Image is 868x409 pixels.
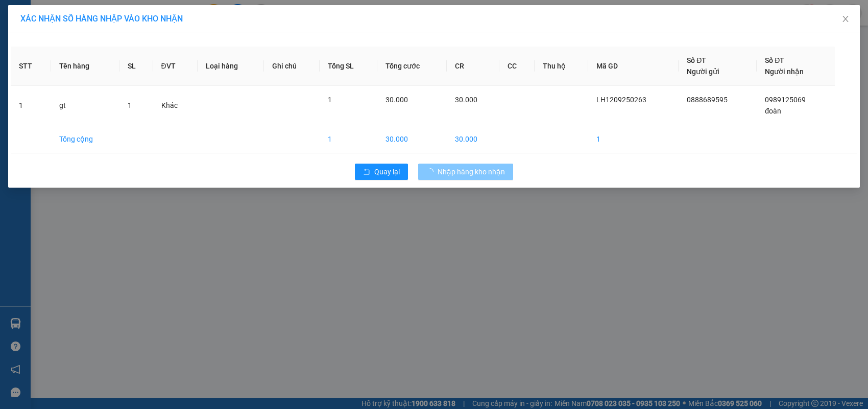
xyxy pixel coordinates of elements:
[320,125,377,153] td: 1
[535,47,588,86] th: Thu hộ
[96,69,157,79] span: DT1209250276
[596,96,646,104] span: LH1209250263
[374,166,400,177] span: Quay lại
[264,47,320,86] th: Ghi chú
[831,5,860,34] button: Close
[418,164,513,180] button: Nhập hàng kho nhận
[4,36,6,88] img: logo
[7,44,95,80] span: Chuyển phát nhanh: [GEOGRAPHIC_DATA] - [GEOGRAPHIC_DATA]
[20,14,183,24] span: XÁC NHẬN SỐ HÀNG NHẬP VÀO KHO NHẬN
[499,47,534,86] th: CC
[447,47,500,86] th: CR
[438,166,505,177] span: Nhập hàng kho nhận
[385,96,408,104] span: 30.000
[687,67,719,76] span: Người gửi
[377,125,446,153] td: 30.000
[588,47,679,86] th: Mã GD
[51,47,119,86] th: Tên hàng
[153,86,198,125] td: Khác
[426,168,438,175] span: loading
[328,96,332,104] span: 1
[765,107,781,115] span: đoàn
[9,8,92,41] strong: CÔNG TY TNHH DỊCH VỤ DU LỊCH THỜI ĐẠI
[765,56,784,64] span: Số ĐT
[355,164,408,180] button: rollbackQuay lại
[765,96,806,104] span: 0989125069
[588,125,679,153] td: 1
[363,168,370,176] span: rollback
[447,125,500,153] td: 30.000
[11,47,51,86] th: STT
[320,47,377,86] th: Tổng SL
[128,101,132,109] span: 1
[51,86,119,125] td: gt
[765,67,804,76] span: Người nhận
[153,47,198,86] th: ĐVT
[51,125,119,153] td: Tổng cộng
[687,56,706,64] span: Số ĐT
[687,96,728,104] span: 0888689595
[119,47,153,86] th: SL
[377,47,446,86] th: Tổng cước
[11,86,51,125] td: 1
[198,47,264,86] th: Loại hàng
[841,15,850,23] span: close
[455,96,477,104] span: 30.000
